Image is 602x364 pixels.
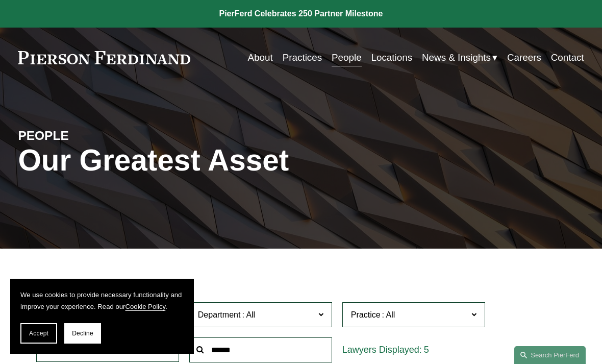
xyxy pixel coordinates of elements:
[371,48,413,67] a: Locations
[45,346,83,354] span: Admission
[514,346,586,364] a: Search this site
[332,48,362,67] a: People
[18,143,395,178] h1: Our Greatest Asset
[551,48,584,67] a: Contact
[18,128,159,143] h4: PEOPLE
[20,323,57,344] button: Accept
[424,345,429,355] span: 5
[351,310,381,319] span: Practice
[198,310,241,319] span: Department
[20,289,184,313] p: We use cookies to provide necessary functionality and improve your experience. Read our .
[507,48,541,67] a: Careers
[248,48,273,67] a: About
[72,330,93,337] span: Decline
[422,48,497,67] a: folder dropdown
[126,303,166,310] a: Cookie Policy
[283,48,322,67] a: Practices
[422,49,491,66] span: News & Insights
[10,279,194,354] section: Cookie banner
[29,330,48,337] span: Accept
[64,323,101,344] button: Decline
